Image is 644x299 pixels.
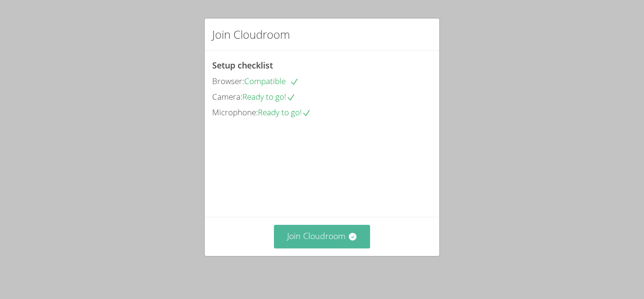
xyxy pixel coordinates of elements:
[212,91,242,102] span: Camera:
[212,60,273,71] span: Setup checklist
[274,225,371,248] button: Join Cloudroom
[244,76,299,86] span: Compatible
[242,91,296,102] span: Ready to go!
[212,107,258,118] span: Microphone:
[212,26,290,43] h2: Join Cloudroom
[258,107,311,118] span: Ready to go!
[212,76,244,86] span: Browser:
